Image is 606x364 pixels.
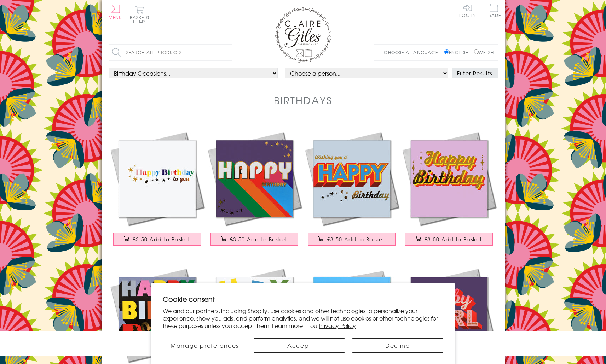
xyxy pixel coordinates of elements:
label: Welsh [474,49,494,55]
a: Birthday Card, Wishing you a Happy Birthday, Block letters, with gold foil £3.50 Add to Basket [303,130,400,253]
span: £3.50 Add to Basket [425,236,482,243]
button: Decline [352,338,443,353]
input: Welsh [474,49,479,54]
input: Search [225,45,232,60]
span: 0 items [133,14,149,25]
img: Birthday Card, Happy Birthday, Pink background and stars, with gold foil [400,130,498,227]
img: Birthday Card, Happy Birthday to you, Block of letters, with gold foil [109,267,206,364]
img: Birthday Card, Scattered letters with stars and gold foil [206,267,303,364]
img: Baby Girl Card, Pink with gold stars and gold foil [400,267,498,364]
h2: Cookie consent [163,294,443,304]
input: Search all products [109,45,232,60]
input: English [444,49,449,54]
button: £3.50 Add to Basket [308,233,396,246]
button: Menu [109,5,122,19]
span: Trade [486,4,501,17]
button: Manage preferences [163,338,247,353]
img: Claire Giles Greetings Cards [275,7,331,63]
button: Basket0 items [130,6,149,24]
button: Filter Results [452,68,498,78]
p: We and our partners, including Shopify, use cookies and other technologies to personalize your ex... [163,307,443,329]
a: Privacy Policy [319,321,356,330]
button: £3.50 Add to Basket [405,233,493,246]
span: £3.50 Add to Basket [230,236,288,243]
img: Birthday Card, Wishing you a Happy Birthday, Block letters, with gold foil [303,130,400,227]
button: Accept [254,338,345,353]
a: Birthday Card, Happy Birthday, Rainbow colours, with gold foil £3.50 Add to Basket [206,130,303,253]
img: Birthday Card, Colour Bolt, Happy Birthday, text foiled in shiny gold [303,267,400,364]
span: £3.50 Add to Basket [327,236,385,243]
img: Birthday Card, Happy Birthday to You, Rainbow colours, with gold foil [109,130,206,227]
img: Birthday Card, Happy Birthday, Rainbow colours, with gold foil [206,130,303,227]
label: English [444,49,472,55]
a: Birthday Card, Happy Birthday, Pink background and stars, with gold foil £3.50 Add to Basket [400,130,498,253]
a: Log In [459,4,476,17]
p: Choose a language: [384,49,443,55]
span: Menu [109,14,122,20]
a: Trade [486,4,501,19]
span: Manage preferences [171,341,239,350]
button: £3.50 Add to Basket [113,233,201,246]
span: £3.50 Add to Basket [133,236,190,243]
h1: Birthdays [274,93,333,107]
button: £3.50 Add to Basket [210,233,298,246]
a: Birthday Card, Happy Birthday to You, Rainbow colours, with gold foil £3.50 Add to Basket [109,130,206,253]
